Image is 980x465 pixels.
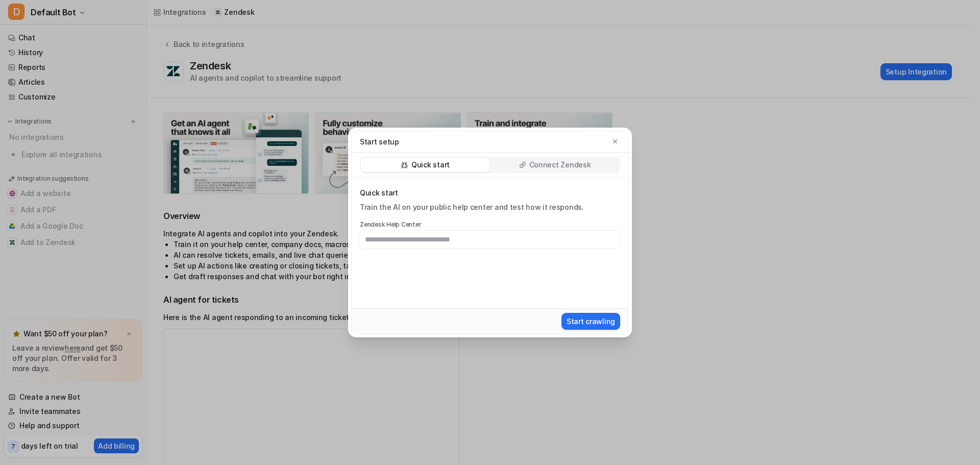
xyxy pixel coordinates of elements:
p: Quick start [360,188,620,198]
button: Start crawling [561,313,620,330]
p: Train the AI on your public help center and test how it responds. [360,202,620,212]
p: Quick start [411,160,450,170]
p: Start setup [360,136,399,147]
label: Zendesk Help Center [360,221,620,229]
p: Connect Zendesk [529,160,591,170]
